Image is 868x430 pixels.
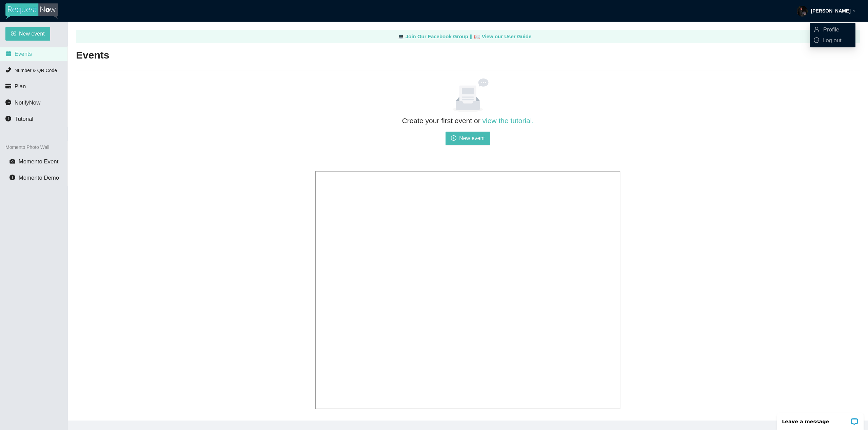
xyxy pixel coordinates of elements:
a: laptop Join Our Facebook Group || [398,33,474,39]
span: logout [814,37,820,43]
span: New event [459,134,485,142]
span: Events [15,51,32,57]
span: Number & QR Code [15,68,57,73]
span: Tutorial [15,116,33,122]
iframe: LiveChat chat widget [773,409,868,430]
span: message [5,99,11,105]
span: laptop [398,33,404,39]
span: Log out [823,37,842,44]
span: NotifyNow [15,99,40,106]
span: down [852,9,856,13]
button: plus-circleNew event [446,132,490,145]
img: ACg8ocJH-iUVdjDZ4qTbeqX8M3BpFV5Z8gMcwHGJzavhbCDYvqI1eRc=s96-c [797,6,808,17]
a: view the tutorial. [482,117,534,125]
span: credit-card [5,83,11,89]
span: camera [9,158,15,164]
span: info-circle [5,116,11,121]
span: laptop [474,33,480,39]
span: New event [19,29,45,38]
span: info-circle [9,175,15,180]
span: Momento Event [19,158,59,165]
span: calendar [5,51,11,56]
img: RequestNow [5,3,58,19]
button: plus-circleNew event [5,27,50,41]
span: plus-circle [451,135,456,142]
span: plus-circle [11,31,16,37]
span: user [814,26,820,32]
span: Momento Demo [19,175,59,181]
span: phone [5,67,11,73]
h2: Create your first event or [315,115,620,126]
strong: [PERSON_NAME] [811,8,851,14]
h2: Events [76,48,109,62]
a: laptop View our User Guide [474,33,532,39]
span: Plan [15,83,26,90]
span: Profile [823,26,840,33]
